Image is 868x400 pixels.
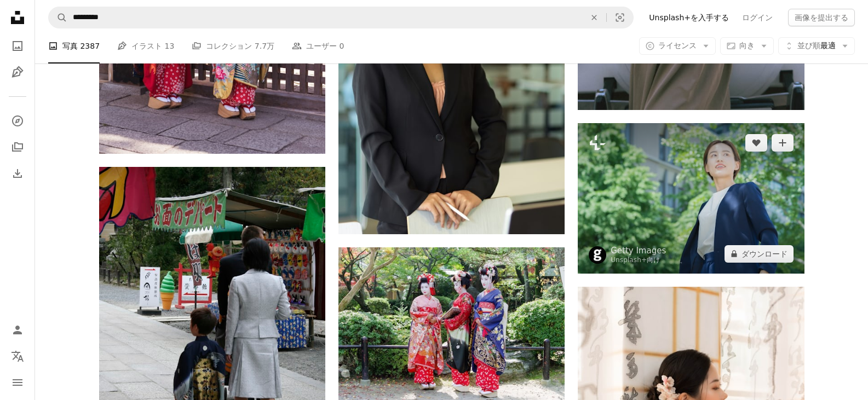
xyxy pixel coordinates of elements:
[7,372,28,393] button: メニュー
[611,256,647,264] a: Unsplash+
[338,318,565,328] a: 昼間、白い砂浜に立つ赤と青の花柄の着物を着た2人の女性
[165,40,175,52] span: 13
[292,28,344,63] a: ユーザー 0
[7,345,28,367] button: 言語
[48,7,634,28] form: サイト内でビジュアルを探す
[7,35,28,57] a: 写真
[582,7,606,28] button: 全てクリア
[778,37,855,55] button: 並び順最適
[7,163,28,184] a: ダウンロード履歴
[745,134,767,152] button: いいね！
[788,9,855,26] button: 画像を提出する
[578,193,804,203] a: オフィス街に立つ笑顔の若い女性
[578,123,804,274] img: オフィス街に立つ笑顔の若い女性
[658,41,697,50] span: ライセンス
[797,41,820,50] span: 並び順
[338,247,565,400] img: 昼間、白い砂浜に立つ赤と青の花柄の着物を着た2人の女性
[639,37,716,55] button: ライセンス
[7,7,28,31] a: ホーム — Unsplash
[607,7,633,28] button: ビジュアル検索
[797,40,836,51] span: 最適
[735,9,779,26] a: ログイン
[7,110,28,132] a: 探す
[255,40,274,52] span: 7.7万
[725,245,794,263] button: ダウンロード
[340,40,344,52] span: 0
[7,319,28,341] a: ログイン / 登録する
[720,37,774,55] button: 向き
[117,28,174,63] a: イラスト 13
[589,246,606,264] img: Getty Imagesのプロフィールを見る
[611,256,666,265] div: 向け
[99,331,325,341] a: 通りを歩く女性と子供
[49,7,67,28] button: Unsplashで検索する
[739,41,755,50] span: 向き
[772,134,794,152] button: コレクションに追加する
[338,78,565,88] a: オフィスの部屋の職場に立っている間、カメラに微笑む実業家の肖像画
[7,61,28,83] a: イラスト
[611,245,666,256] a: Getty Images
[7,136,28,158] a: コレクション
[642,9,735,26] a: Unsplash+を入手する
[192,28,274,63] a: コレクション 7.7万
